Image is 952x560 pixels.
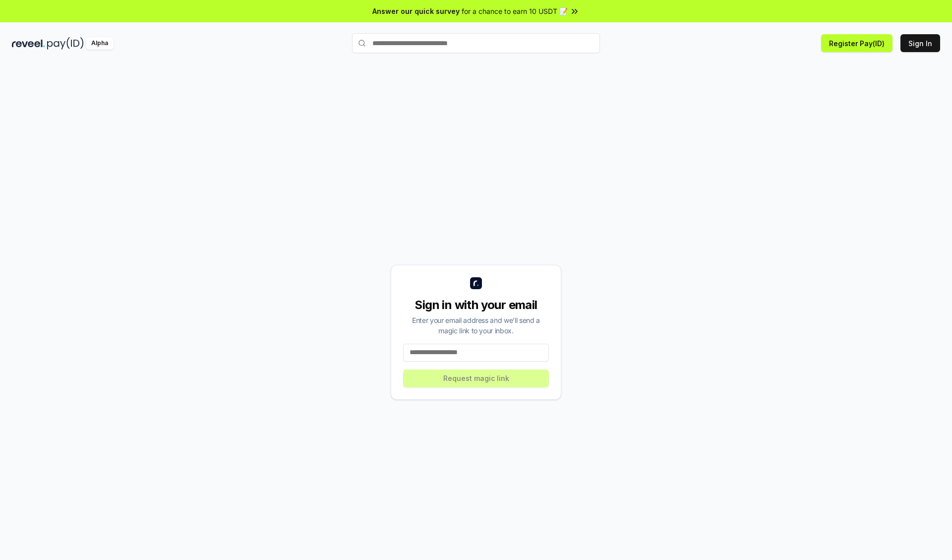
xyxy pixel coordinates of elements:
span: for a chance to earn 10 USDT 📝 [462,6,568,16]
div: Alpha [86,37,114,50]
button: Register Pay(ID) [821,34,892,52]
img: logo_small [470,277,482,289]
button: Sign In [900,34,940,52]
img: pay_id [47,37,84,50]
div: Sign in with your email [403,297,549,313]
img: reveel_dark [12,37,45,50]
div: Enter your email address and we’ll send a magic link to your inbox. [403,315,549,336]
span: Answer our quick survey [372,6,460,16]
